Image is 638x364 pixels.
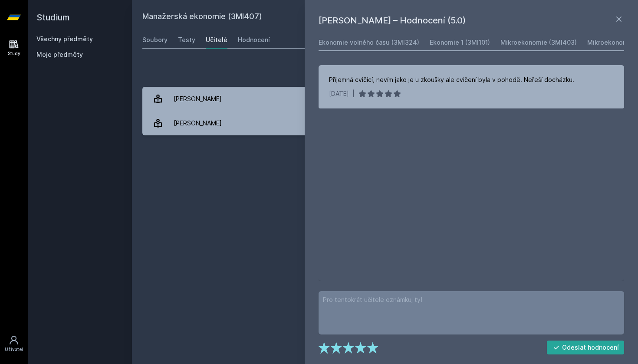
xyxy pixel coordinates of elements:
a: Hodnocení [238,31,270,49]
a: [PERSON_NAME] 1 hodnocení 5.0 [142,111,628,135]
div: [DATE] [329,89,349,98]
div: Hodnocení [238,36,270,44]
div: [PERSON_NAME] [174,90,222,108]
a: Všechny předměty [36,35,93,43]
div: Study [8,50,20,57]
div: Příjemná cvičící, nevím jako je u zkoušky ale cvičení byla v pohodě. Neřeší docházku. [329,75,574,84]
a: Testy [178,31,195,49]
h2: Manažerská ekonomie (3MI407) [142,10,530,24]
div: Uživatel [5,346,23,353]
div: [PERSON_NAME] [174,115,222,132]
a: Soubory [142,31,168,49]
a: [PERSON_NAME] 2 hodnocení 5.0 [142,87,628,111]
a: Uživatel [2,331,26,357]
div: Učitelé [206,36,227,44]
a: Učitelé [206,31,227,49]
div: Soubory [142,36,168,44]
div: | [352,89,355,98]
div: Testy [178,36,195,44]
span: Moje předměty [36,50,83,59]
a: Study [2,35,26,61]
